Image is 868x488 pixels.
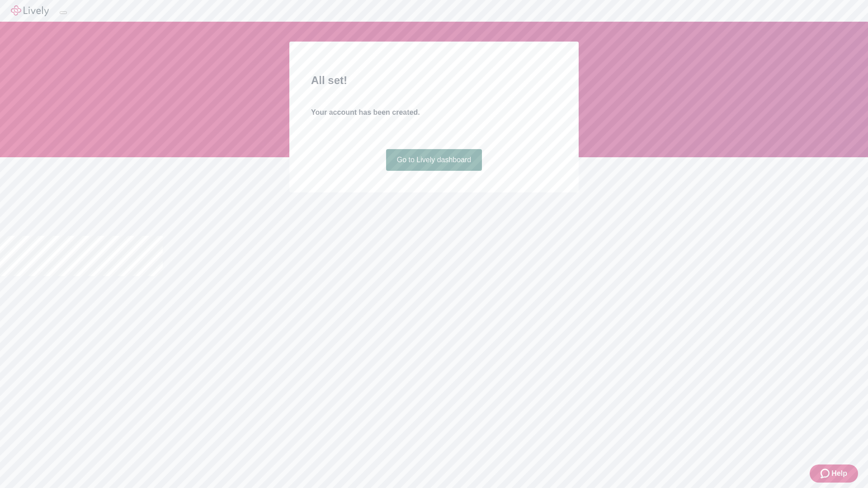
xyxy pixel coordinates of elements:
[60,11,67,14] button: Log out
[810,465,858,483] button: Zendesk support iconHelp
[821,468,831,479] svg: Zendesk support icon
[386,149,482,171] a: Go to Lively dashboard
[831,468,847,479] span: Help
[311,107,557,118] h4: Your account has been created.
[11,5,49,16] img: Lively
[311,72,557,89] h2: All set!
